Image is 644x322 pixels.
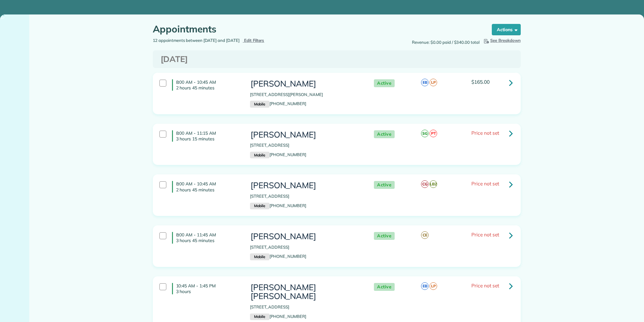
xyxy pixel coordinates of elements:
span: Active [374,181,395,189]
h3: [PERSON_NAME] [250,232,361,241]
span: Price not set [471,180,499,187]
p: [STREET_ADDRESS] [250,193,361,200]
a: Mobile[PHONE_NUMBER] [250,314,306,319]
p: 3 hours 15 minutes [176,136,241,142]
span: $165.00 [471,79,490,85]
span: EB [421,79,429,86]
h4: 8:00 AM - 10:45 AM [172,79,241,91]
span: Active [374,283,395,291]
p: 3 hours 45 minutes [176,238,241,243]
p: 2 hours 45 minutes [176,187,241,193]
h3: [PERSON_NAME] [250,181,361,190]
span: LB2 [430,180,437,188]
small: Mobile [250,314,269,320]
span: LP [430,282,437,290]
span: Price not set [471,231,499,238]
h4: 8:00 AM - 11:45 AM [172,232,241,243]
span: Price not set [471,282,499,289]
small: Mobile [250,101,269,108]
h4: 10:45 AM - 1:45 PM [172,283,241,294]
span: CE [421,231,429,239]
button: Actions [492,24,521,35]
span: Edit Filters [244,38,264,43]
p: [STREET_ADDRESS] [250,142,361,149]
span: Revenue: $0.00 paid / $340.00 total [412,39,480,46]
h4: 8:00 AM - 11:15 AM [172,130,241,142]
a: Mobile[PHONE_NUMBER] [250,152,306,157]
span: LP [430,79,437,86]
span: PT [430,130,437,137]
p: 2 hours 45 minutes [176,85,241,91]
small: Mobile [250,203,269,210]
span: EB [421,282,429,290]
small: Mobile [250,152,269,159]
span: Active [374,79,395,87]
span: Price not set [471,130,499,136]
span: CG [421,180,429,188]
button: See Breakdown [483,37,521,44]
div: 12 appointments between [DATE] and [DATE] [148,37,337,44]
a: Mobile[PHONE_NUMBER] [250,254,306,259]
span: SG [421,130,429,137]
h3: [PERSON_NAME] [250,130,361,139]
h3: [DATE] [161,55,513,64]
a: Mobile[PHONE_NUMBER] [250,203,306,208]
h4: 8:00 AM - 10:45 AM [172,181,241,192]
span: Active [374,232,395,240]
span: Active [374,130,395,138]
a: Mobile[PHONE_NUMBER] [250,101,306,106]
small: Mobile [250,253,269,260]
h3: [PERSON_NAME] [250,79,361,88]
p: [STREET_ADDRESS] [250,244,361,251]
p: [STREET_ADDRESS][PERSON_NAME] [250,92,361,98]
h3: [PERSON_NAME] [PERSON_NAME] [250,283,361,301]
h1: Appointments [153,24,480,34]
p: 3 hours [176,289,241,294]
a: Edit Filters [243,38,264,43]
p: [STREET_ADDRESS] [250,304,361,310]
